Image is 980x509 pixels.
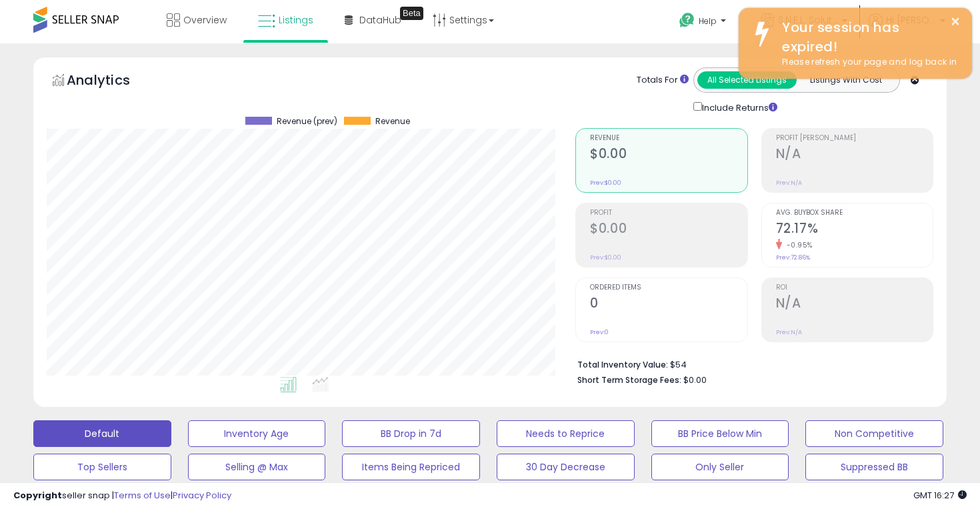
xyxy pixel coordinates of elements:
h2: N/A [776,146,933,164]
div: Include Returns [683,99,793,115]
h2: $0.00 [590,146,747,164]
strong: Copyright [13,489,62,502]
span: Revenue [590,135,747,142]
span: Revenue [375,117,410,126]
b: Total Inventory Value: [577,359,668,370]
small: Prev: N/A [776,328,802,336]
span: $0.00 [683,374,707,386]
h2: $0.00 [590,221,747,239]
div: Your session has expired! [772,18,962,56]
small: Prev: $0.00 [590,253,621,262]
span: Profit [590,209,747,217]
button: BB Price Below Min [651,420,789,447]
h5: Analytics [67,71,156,93]
span: Profit [PERSON_NAME] [776,135,933,142]
small: Prev: N/A [776,179,802,187]
button: Non Competitive [805,420,943,447]
span: Help [699,15,717,27]
small: Prev: 0 [590,328,609,336]
a: Privacy Policy [173,489,231,502]
div: Tooltip anchor [400,7,423,20]
span: Ordered Items [590,284,747,292]
button: All Selected Listings [697,71,797,89]
span: ROI [776,284,933,292]
div: Please refresh your page and log back in [772,56,962,69]
button: Needs to Reprice [497,420,635,447]
span: 2025-09-13 16:27 GMT [913,489,967,502]
button: Top Sellers [33,454,171,480]
h2: 72.17% [776,221,933,239]
span: DataHub [359,13,401,27]
a: Help [669,2,739,43]
a: Terms of Use [114,489,171,502]
span: Avg. Buybox Share [776,209,933,217]
h2: N/A [776,296,933,314]
div: Totals For [637,74,689,87]
button: Items Being Repriced [342,454,480,480]
small: Prev: $0.00 [590,179,621,187]
span: Overview [183,13,227,27]
small: -0.95% [782,240,813,250]
button: Selling @ Max [188,454,326,480]
button: BB Drop in 7d [342,420,480,447]
button: Only Seller [651,454,789,480]
span: Listings [279,13,313,27]
button: Inventory Age [188,420,326,447]
button: Suppressed BB [805,454,943,480]
button: × [950,13,961,30]
i: Get Help [679,12,695,29]
button: 30 Day Decrease [497,454,635,480]
button: Listings With Cost [796,71,895,89]
span: Revenue (prev) [277,117,337,126]
div: seller snap | | [13,490,231,502]
h2: 0 [590,296,747,314]
b: Short Term Storage Fees: [577,374,681,386]
button: Default [33,420,171,447]
small: Prev: 72.86% [776,253,810,262]
li: $54 [577,356,923,372]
